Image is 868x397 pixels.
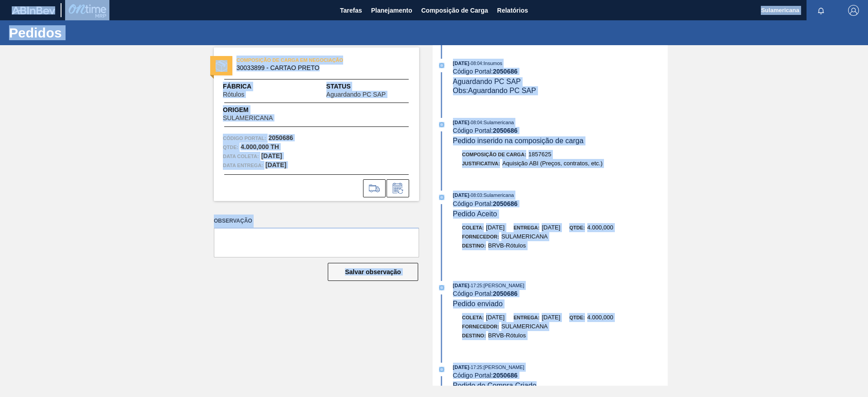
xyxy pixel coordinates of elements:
span: - 17:25 [469,283,482,288]
strong: 2050686 [269,134,293,141]
span: BRVB-Rótulos [488,242,526,249]
div: Código Portal: [453,68,668,75]
span: BRVB-Rótulos [488,332,526,339]
img: atual [439,63,444,68]
span: Destino: [462,333,486,338]
strong: [DATE] [261,152,282,159]
span: Fábrica [223,82,273,91]
span: Justificativa: [462,161,500,166]
span: - 08:04 [469,120,482,125]
span: Planejamento [371,5,412,16]
span: Aquisição ABI (Preços, contratos, etc.) [502,160,603,167]
span: Data entrega: [223,161,263,170]
label: Observação [214,215,419,228]
div: Ir para Composição de Carga [363,179,386,197]
span: Qtde: [569,225,585,230]
img: Logout [848,5,859,16]
span: : Sulamericana [482,120,514,125]
span: Rótulos [223,91,244,98]
span: [DATE] [542,224,560,231]
span: [DATE] [453,364,469,370]
div: Código Portal: [453,200,668,207]
strong: 2050686 [493,200,518,207]
span: 30033899 - CARTAO PRETO [236,65,401,71]
span: Pedido inserido na composição de carga [453,137,584,145]
span: [DATE] [453,192,469,198]
span: [DATE] [453,283,469,288]
span: 4.000,000 [587,314,613,321]
span: : [PERSON_NAME] [482,364,524,370]
span: [DATE] [542,314,560,321]
span: 4.000,000 [587,224,613,231]
span: SULAMERICANA [501,323,548,330]
span: Fornecedor: [462,234,499,239]
span: Entrega: [514,225,539,230]
span: [DATE] [453,61,469,66]
span: 1857625 [528,151,552,158]
span: [DATE] [486,314,505,321]
span: Pedido de Compra Criado [453,382,537,389]
img: atual [439,122,444,127]
div: Código Portal: [453,290,668,297]
span: : [PERSON_NAME] [482,283,524,288]
span: Pedido enviado [453,300,503,308]
span: - 17:25 [469,365,482,370]
span: Status [326,82,410,91]
span: COMPOSIÇÃO DE CARGA EM NEGOCIAÇÃO [236,56,363,65]
span: Aguardando PC SAP [326,91,386,98]
strong: 2050686 [493,127,518,134]
span: Obs: Aguardando PC SAP [453,87,536,94]
span: Composição de Carga : [462,152,526,157]
span: Coleta: [462,225,484,230]
span: Tarefas [340,5,362,16]
span: Entrega: [514,315,539,320]
strong: 2050686 [493,372,518,379]
strong: 4.000,000 TH [241,143,279,150]
span: Fornecedor: [462,324,499,329]
span: Aguardando PC SAP [453,78,521,85]
div: Código Portal: [453,372,668,379]
span: : Insumos [482,61,502,66]
h1: Pedidos [9,28,170,38]
span: Qtde : [223,143,238,152]
img: atual [439,285,444,290]
img: TNhmsLtSVTkK8tSr43FrP2fwEKptu5GPRR3wAAAABJRU5ErkJggg== [12,6,55,14]
img: atual [439,367,444,372]
span: Qtde: [569,315,585,320]
img: status [216,60,227,72]
span: Relatórios [497,5,528,16]
span: Coleta: [462,315,484,320]
span: [DATE] [486,224,505,231]
span: : Sulamericana [482,192,514,198]
span: [DATE] [453,120,469,125]
span: SULAMERICANA [501,233,548,240]
span: Destino: [462,243,486,248]
span: Data coleta: [223,152,259,161]
img: atual [439,195,444,200]
span: - 08:03 [469,193,482,198]
span: SULAMERICANA [223,115,273,121]
strong: 2050686 [493,68,518,75]
span: Pedido Aceito [453,210,497,218]
strong: [DATE] [265,161,286,168]
button: Notificações [807,4,835,17]
strong: 2050686 [493,290,518,297]
div: Código Portal: [453,127,668,134]
span: Composição de Carga [421,5,488,16]
span: Origem [223,105,298,115]
div: Informar alteração no pedido [387,179,409,197]
span: - 08:04 [469,61,482,66]
span: Código Portal: [223,134,266,143]
button: Salvar observação [328,263,418,281]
